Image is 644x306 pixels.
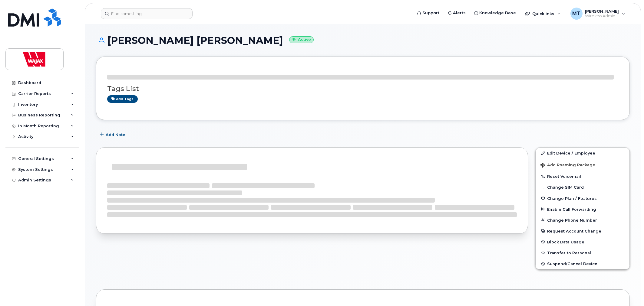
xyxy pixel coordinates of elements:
[107,85,619,93] h3: Tags List
[547,196,597,200] span: Change Plan / Features
[536,215,629,226] button: Change Phone Number
[107,95,138,103] a: Add tags
[547,207,596,211] span: Enable Call Forwarding
[536,247,629,258] button: Transfer to Personal
[96,129,130,140] button: Add Note
[540,163,595,168] span: Add Roaming Package
[536,258,629,269] button: Suspend/Cancel Device
[289,36,314,43] small: Active
[96,35,630,46] h1: [PERSON_NAME] [PERSON_NAME]
[536,148,629,158] a: Edit Device / Employee
[536,204,629,215] button: Enable Call Forwarding
[106,132,125,138] span: Add Note
[536,236,629,247] button: Block Data Usage
[536,171,629,182] button: Reset Voicemail
[536,193,629,204] button: Change Plan / Features
[536,226,629,236] button: Request Account Change
[536,182,629,193] button: Change SIM Card
[536,158,629,171] button: Add Roaming Package
[547,262,597,266] span: Suspend/Cancel Device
